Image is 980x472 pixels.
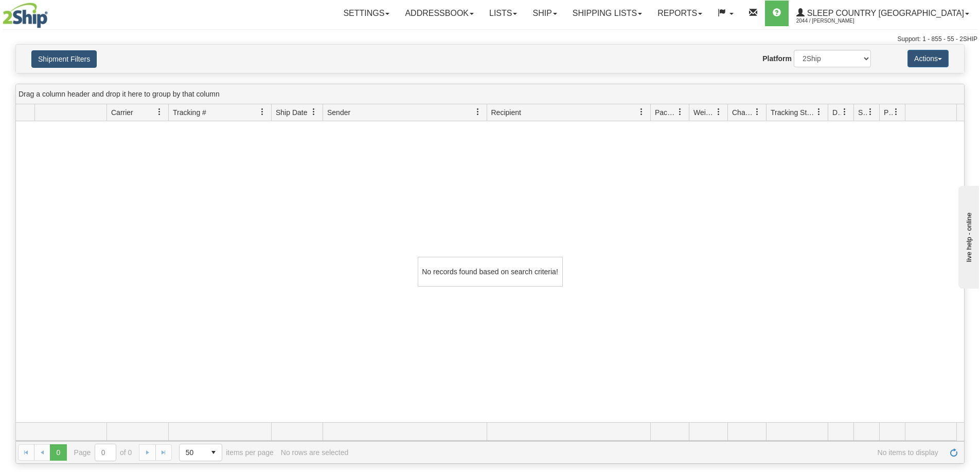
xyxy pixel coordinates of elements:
[650,1,710,26] a: Reports
[151,103,168,121] a: Carrier filter column settings
[789,1,977,26] a: Sleep Country [GEOGRAPHIC_DATA] 2044 / [PERSON_NAME]
[832,107,841,118] span: Delivery Status
[805,9,964,17] span: Sleep Country [GEOGRAPHIC_DATA]
[671,103,689,121] a: Packages filter column settings
[74,444,132,461] span: Page of 0
[810,103,828,121] a: Tracking Status filter column settings
[771,107,815,118] span: Tracking Status
[3,35,977,44] div: Support: 1 - 855 - 55 - 2SHIP
[862,103,879,121] a: Shipment Issues filter column settings
[946,444,962,461] a: Refresh
[887,103,905,121] a: Pickup Status filter column settings
[525,1,564,26] a: Ship
[205,444,222,461] span: select
[335,1,397,26] a: Settings
[397,1,482,26] a: Addressbook
[884,107,893,118] span: Pickup Status
[749,103,766,121] a: Charge filter column settings
[482,1,525,26] a: Lists
[327,107,350,118] span: Sender
[173,107,206,118] span: Tracking #
[469,103,487,121] a: Sender filter column settings
[710,103,727,121] a: Weight filter column settings
[305,103,323,121] a: Ship Date filter column settings
[693,107,715,118] span: Weight
[633,103,650,121] a: Recipient filter column settings
[254,103,271,121] a: Tracking # filter column settings
[179,444,274,461] span: items per page
[565,1,650,26] a: Shipping lists
[50,444,66,461] span: Page 0
[281,448,349,457] div: No rows are selected
[8,9,95,16] div: live help - online
[491,107,521,118] span: Recipient
[858,107,867,118] span: Shipment Issues
[418,257,563,287] div: No records found based on search criteria!
[31,50,97,68] button: Shipment Filters
[355,448,938,457] span: No items to display
[276,107,307,118] span: Ship Date
[3,3,48,28] img: logo2044.jpg
[732,107,754,118] span: Charge
[186,447,199,458] span: 50
[796,16,874,26] span: 2044 / [PERSON_NAME]
[907,50,949,67] button: Actions
[762,53,792,64] label: Platform
[655,107,676,118] span: Packages
[179,444,222,461] span: Page sizes drop down
[16,84,964,104] div: grid grouping header
[956,183,979,288] iframe: chat widget
[111,107,133,118] span: Carrier
[836,103,853,121] a: Delivery Status filter column settings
